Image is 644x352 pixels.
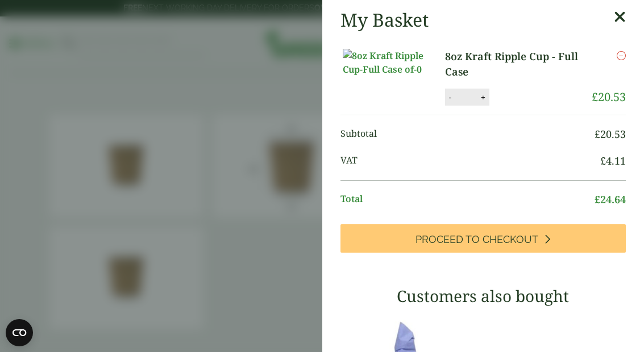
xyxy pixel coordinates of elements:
span: £ [595,192,600,206]
span: VAT [340,153,601,169]
span: Total [340,192,595,207]
button: + [477,93,489,102]
bdi: 20.53 [592,89,626,104]
span: Subtotal [340,127,595,142]
span: Proceed to Checkout [416,233,538,246]
h3: Customers also bought [340,287,626,306]
a: Proceed to Checkout [340,224,626,253]
a: Remove this item [617,49,626,62]
h2: My Basket [340,9,429,31]
img: 8oz Kraft Ripple Cup-Full Case of-0 [343,49,445,76]
button: Open CMP widget [6,319,33,346]
bdi: 4.11 [600,154,626,167]
a: 8oz Kraft Ripple Cup - Full Case [445,49,592,79]
span: £ [592,89,598,104]
bdi: 20.53 [595,127,626,141]
span: £ [600,154,606,167]
span: £ [595,127,600,141]
button: - [446,93,455,102]
bdi: 24.64 [595,192,626,206]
